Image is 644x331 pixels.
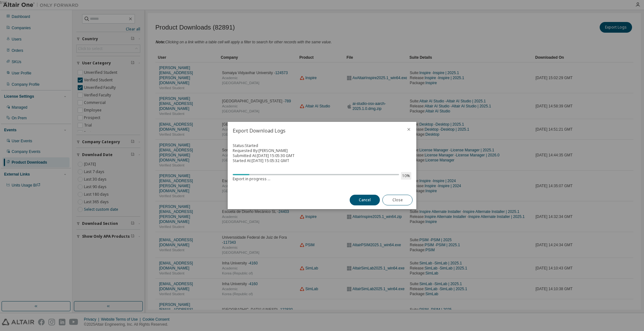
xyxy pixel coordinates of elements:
button: Close [382,195,413,205]
button: Cancel [350,195,380,205]
h2: Export Download Logs [228,122,401,139]
div: Export in progress ... [233,176,399,182]
span: 10 % [401,172,411,180]
div: Submitted At: [DATE] 15:05:30 GMT [233,153,411,158]
button: close [406,127,411,132]
div: Status: Started Requested By: [PERSON_NAME] Started At: [DATE] 15:05:32 GMT [233,143,411,183]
